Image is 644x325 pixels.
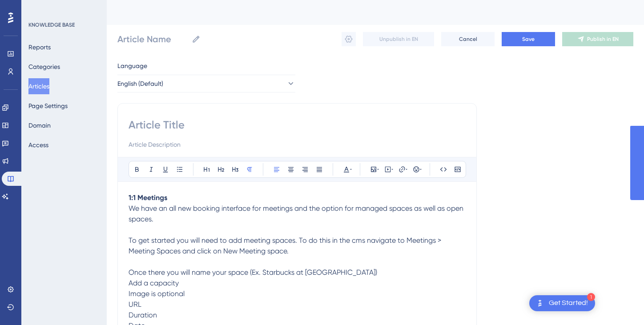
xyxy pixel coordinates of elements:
span: Duration [129,311,157,319]
span: To get started you will need to add meeting spaces. To do this in the cms navigate to Meetings > ... [129,236,443,255]
input: Article Description [129,139,466,150]
button: Articles [28,78,49,94]
span: Cancel [459,36,477,43]
button: Reports [28,39,51,55]
span: We have an all new booking interface for meetings and the option for managed spaces as well as op... [129,204,465,223]
span: Image is optional [129,289,185,298]
img: launcher-image-alternative-text [535,298,545,309]
input: Article Title [129,118,466,132]
strong: 1:1 Meetings [129,193,167,202]
span: Save [522,36,535,43]
span: Unpublish in EN [379,36,418,43]
span: Publish in EN [587,36,619,43]
button: Access [28,137,48,153]
button: English (Default) [117,75,295,92]
button: Publish in EN [562,32,633,46]
button: Domain [28,117,51,133]
div: KNOWLEDGE BASE [28,21,75,28]
span: English (Default) [117,78,163,89]
span: URL [129,300,141,309]
div: 1 [587,293,595,301]
input: Article Name [117,33,188,45]
span: Add a capacity [129,279,179,287]
button: Cancel [441,32,495,46]
button: Save [502,32,555,46]
button: Categories [28,59,60,75]
button: Unpublish in EN [363,32,434,46]
div: Open Get Started! checklist, remaining modules: 1 [529,295,595,311]
span: Once there you will name your space (Ex. Starbucks at [GEOGRAPHIC_DATA]) [129,268,377,277]
span: Language [117,60,147,71]
button: Page Settings [28,98,68,114]
iframe: UserGuiding AI Assistant Launcher [607,290,633,317]
div: Get Started! [549,298,588,308]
